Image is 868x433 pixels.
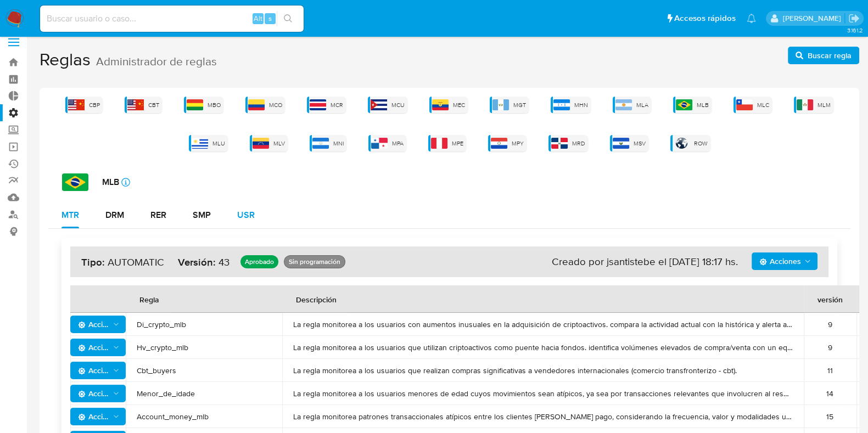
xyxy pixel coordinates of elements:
p: igor.oliveirabrito@mercadolibre.com [782,13,844,24]
button: search-icon [277,11,299,26]
span: s [268,13,272,24]
span: Accesos rápidos [674,13,736,24]
span: Alt [254,13,262,24]
span: 3.161.2 [847,26,863,35]
a: Salir [848,13,860,24]
input: Buscar usuario o caso... [40,12,304,26]
a: Notificaciones [747,14,756,23]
